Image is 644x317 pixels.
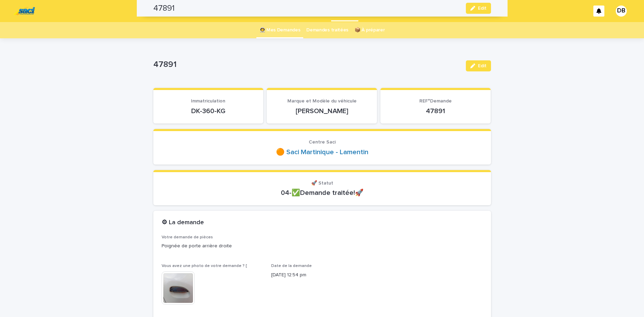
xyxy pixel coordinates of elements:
[191,99,225,103] span: Immatriculation
[466,60,491,71] button: Edit
[276,148,368,156] a: 🟠 Saci Martinique - Lamentin
[162,189,483,197] p: 04-✅Demande traitée!🚀
[478,63,487,68] span: Edit
[275,107,369,115] p: [PERSON_NAME]
[14,4,35,18] img: UC29JcTLQ3GheANZ19ks
[287,99,357,103] span: Marque et Modèle du véhicule
[162,219,204,227] h2: ⚙ La demande
[153,60,460,70] p: 47891
[306,22,348,38] a: Demandes traitées
[162,264,247,268] span: Vous avez une photo de votre demande ? [
[311,181,333,186] span: 🚀 Statut
[162,235,213,239] span: Votre demande de pièces
[309,140,336,145] span: Centre Saci
[419,99,452,103] span: REF°Demande
[271,271,373,279] p: [DATE] 12:54 pm
[616,6,627,17] div: DB
[389,107,482,115] p: 47891
[162,107,255,115] p: DK-360-KG
[259,22,300,38] a: 👩‍🚀 Mes Demandes
[271,264,312,268] span: Date de la demande
[162,242,483,250] p: Poignée de porte arrière droite
[355,22,385,38] a: 📦 À préparer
